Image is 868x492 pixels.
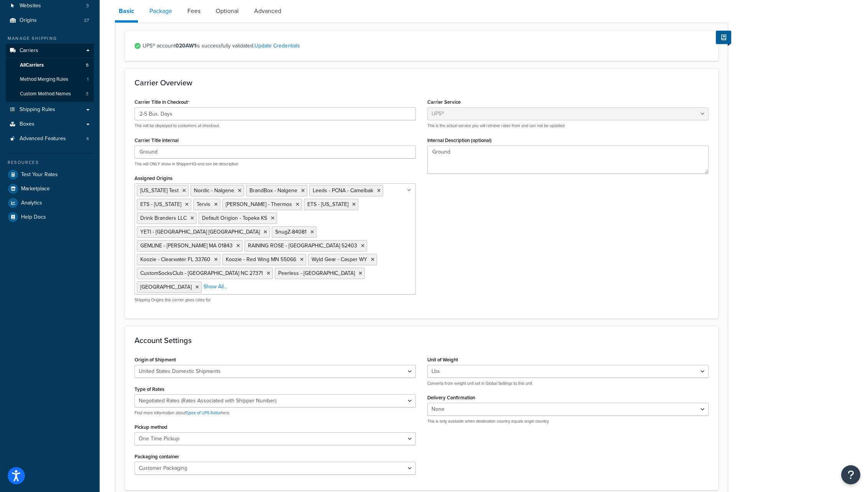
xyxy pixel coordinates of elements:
[6,182,94,196] a: Marketplace
[427,418,709,424] p: This is only available when destination country equals origin country
[6,87,94,101] li: Custom Method Names
[87,76,89,83] span: 1
[6,72,94,87] li: Method Merging Rules
[176,42,196,50] strong: 020AW1
[140,214,187,222] span: Drink Branders LLC
[86,91,89,97] span: 3
[6,13,94,28] li: Origins
[275,228,307,236] span: SnugZ-84081
[140,186,179,195] span: [US_STATE] Test
[212,2,243,20] a: Optional
[135,78,709,87] h3: Carrier Overview
[21,200,42,206] span: Analytics
[115,2,138,23] a: Basic
[146,2,176,20] a: Package
[6,87,94,101] a: Custom Method Names3
[226,255,296,263] span: Koozie - Red Wing MN 55066
[140,200,181,208] span: ETS - [US_STATE]
[6,132,94,146] a: Advanced Features4
[6,196,94,210] a: Analytics
[6,168,94,181] a: Test Your Rates
[140,255,210,263] span: Koozie - Clearwater FL 33760
[203,283,227,291] a: Show All...
[20,62,44,69] span: All Carriers
[140,242,233,250] span: GEMLINE - [PERSON_NAME] MA 01843
[135,175,172,181] label: Assigned Origins
[86,62,89,69] span: 5
[226,200,292,208] span: [PERSON_NAME] - Thermos
[21,172,58,178] span: Test Your Rates
[135,454,179,459] label: Packaging container
[248,242,357,250] span: RAINING ROSE - [GEOGRAPHIC_DATA] 52403
[6,103,94,117] a: Shipping Rules
[6,72,94,87] a: Method Merging Rules1
[140,283,192,291] span: [GEOGRAPHIC_DATA]
[6,117,94,131] a: Boxes
[135,336,709,345] h3: Account Settings
[6,159,94,166] div: Resources
[135,386,164,392] label: Type of Rates
[427,137,492,143] label: Internal Description (optional)
[278,269,355,277] span: Peerless - [GEOGRAPHIC_DATA]
[6,132,94,146] li: Advanced Features
[6,44,94,58] a: Carriers
[135,137,179,143] label: Carrier Title Internal
[427,123,709,129] p: This is the actual service you will retrieve rates from and can not be updated
[20,76,68,83] span: Method Merging Rules
[135,161,416,167] p: This will ONLY show in ShipperHQ and can be descriptive
[86,136,89,142] span: 4
[6,44,94,102] li: Carriers
[312,255,367,263] span: Wyld Gear - Casper WY
[135,297,416,303] p: Shipping Origins this carrier gives rates for
[21,214,46,221] span: Help Docs
[185,410,221,416] a: Types of UPS Rates
[20,3,41,9] span: Websites
[143,41,709,51] span: UPS® account is successfully validated.
[194,186,234,195] span: Nordic - Nalgene
[197,200,210,208] span: Tervis
[135,410,416,416] p: Find more information about here.
[427,99,461,105] label: Carrier Service
[6,35,94,42] div: Manage Shipping
[20,136,66,142] span: Advanced Features
[135,357,176,363] label: Origin of Shipment
[84,17,89,24] span: 27
[307,200,348,208] span: ETS - [US_STATE]
[86,3,89,9] span: 3
[249,186,297,195] span: BrandBox - Nalgene
[427,395,475,400] label: Delivery Confirmation
[20,91,71,97] span: Custom Method Names
[135,99,190,105] label: Carrier Title in Checkout
[21,186,50,192] span: Marketplace
[254,42,300,50] a: Update Credentials
[427,357,458,363] label: Unit of Weight
[135,123,416,129] p: This will be displayed to customers at checkout
[20,17,37,24] span: Origins
[250,2,285,20] a: Advanced
[184,2,204,20] a: Fees
[20,106,55,113] span: Shipping Rules
[716,31,731,44] button: Show Help Docs
[6,13,94,28] a: Origins27
[841,465,860,484] button: Open Resource Center
[140,228,260,236] span: YETI - [GEOGRAPHIC_DATA] [GEOGRAPHIC_DATA]
[135,424,167,430] label: Pickup method
[313,186,373,195] span: Leeds - PCNA - Camelbak
[202,214,267,222] span: Default Origion - Topeka KS
[20,121,34,127] span: Boxes
[140,269,263,277] span: CustomSocksClub - [GEOGRAPHIC_DATA] NC 27371
[20,47,38,54] span: Carriers
[6,210,94,224] a: Help Docs
[427,145,709,174] textarea: Ground
[427,381,709,386] p: Converts from weight unit set in Global Settings to this unit
[6,58,94,72] a: AllCarriers5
